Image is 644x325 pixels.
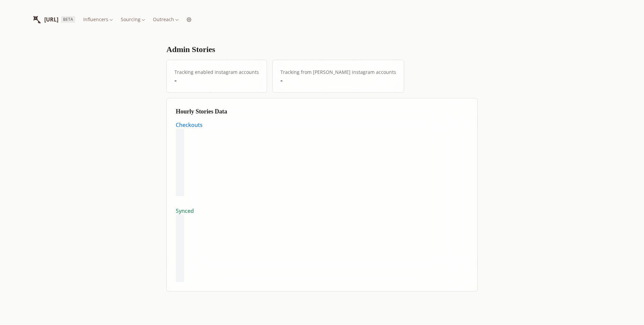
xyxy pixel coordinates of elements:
[80,15,115,24] button: Influencers
[118,15,148,24] button: Sourcing
[32,15,42,24] img: InfluencerList.ai
[32,11,75,28] a: InfluencerList.ai[URL]BETA
[166,44,224,54] h1: Admin Stories
[280,76,396,85] h1: -
[174,76,259,85] h1: -
[174,69,259,75] span: Tracking enabled instagram accounts
[176,121,203,129] span: Checkouts
[150,15,181,24] button: Outreach
[61,16,75,23] span: BETA
[176,207,194,215] span: Synced
[176,107,468,115] h1: Hourly Stories Data
[280,69,396,75] span: Tracking from [PERSON_NAME] instagram accounts
[44,15,58,24] span: [URL]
